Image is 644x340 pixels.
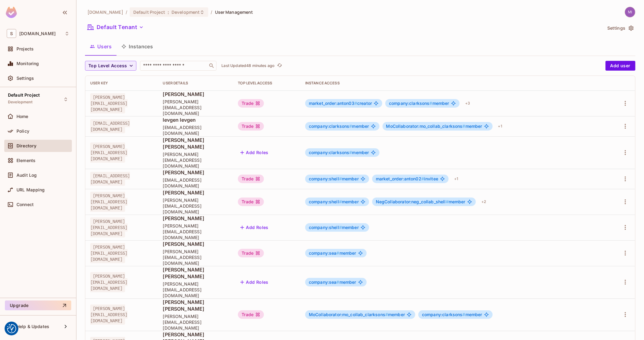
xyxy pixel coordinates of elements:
[90,142,128,163] span: [PERSON_NAME][EMAIL_ADDRESS][DOMAIN_NAME]
[349,150,352,155] span: #
[90,217,128,238] span: [PERSON_NAME][EMAIL_ADDRESS][DOMAIN_NAME]
[221,63,275,68] p: Last Updated 48 minutes ago
[386,124,465,129] span: MoCollaborator:mo_collab_clarksons
[376,176,424,181] span: market_order:anton02
[309,250,339,256] span: company:sea
[90,172,130,186] span: [EMAIL_ADDRESS][DOMAIN_NAME]
[309,124,369,129] span: member
[309,101,372,106] span: creator
[496,121,505,131] div: + 1
[309,225,342,230] span: company:shell
[422,312,465,317] span: company:clarksons
[85,22,146,32] button: Default Tenant
[605,61,635,71] button: Add user
[17,173,37,178] span: Audit Log
[163,215,228,222] span: [PERSON_NAME]
[446,199,449,204] span: #
[17,129,29,134] span: Policy
[6,7,17,18] img: SReyMgAAAABJRU5ErkJggg==
[238,249,264,257] div: Trade
[17,202,34,207] span: Connect
[17,324,49,329] span: Help & Updates
[275,62,283,69] span: Click to refresh data
[276,62,283,69] button: refresh
[339,176,342,181] span: #
[90,192,128,212] span: [PERSON_NAME][EMAIL_ADDRESS][DOMAIN_NAME]
[238,277,271,287] button: Add Roles
[238,148,271,157] button: Add Roles
[17,76,34,81] span: Settings
[309,251,356,256] span: member
[87,9,123,15] span: the active workspace
[126,9,127,15] li: /
[309,312,405,317] span: member
[90,119,130,133] span: [EMAIL_ADDRESS][DOMAIN_NAME]
[422,312,482,317] span: member
[7,324,16,333] img: Revisit consent button
[163,99,228,116] span: [PERSON_NAME][EMAIL_ADDRESS][DOMAIN_NAME]
[337,279,339,285] span: #
[386,124,482,129] span: member
[349,124,352,129] span: #
[8,93,40,98] span: Default Project
[421,176,424,181] span: #
[90,81,153,86] div: User Key
[8,100,33,105] span: Development
[309,279,339,285] span: company:sea
[163,151,228,169] span: [PERSON_NAME][EMAIL_ADDRESS][DOMAIN_NAME]
[163,241,228,247] span: [PERSON_NAME]
[305,81,601,86] div: Instance Access
[625,7,635,17] img: michal.wojcik@testshipping.com
[163,313,228,331] span: [PERSON_NAME][EMAIL_ADDRESS][DOMAIN_NAME]
[339,225,342,230] span: #
[339,199,342,204] span: #
[479,197,489,207] div: + 2
[163,81,228,86] div: User Details
[19,31,56,36] span: Workspace: sea.live
[163,124,228,136] span: [EMAIL_ADDRESS][DOMAIN_NAME]
[17,61,39,66] span: Monitoring
[238,310,264,319] div: Trade
[88,62,127,70] span: Top Level Access
[163,266,228,280] span: [PERSON_NAME] [PERSON_NAME]
[309,176,359,181] span: member
[238,122,264,131] div: Trade
[463,98,472,108] div: + 3
[238,175,264,183] div: Trade
[163,91,228,98] span: [PERSON_NAME]
[90,93,128,113] span: [PERSON_NAME][EMAIL_ADDRESS][DOMAIN_NAME]
[215,9,253,15] span: User Management
[7,29,16,38] span: S
[163,281,228,298] span: [PERSON_NAME][EMAIL_ADDRESS][DOMAIN_NAME]
[309,199,342,204] span: company:shell
[163,137,228,150] span: [PERSON_NAME] [PERSON_NAME]
[85,61,136,71] button: Top Level Access
[163,249,228,266] span: [PERSON_NAME][EMAIL_ADDRESS][DOMAIN_NAME]
[163,169,228,176] span: [PERSON_NAME]
[7,324,16,333] button: Consent Preferences
[238,198,264,206] div: Trade
[309,280,356,285] span: member
[452,174,461,184] div: + 1
[337,250,339,256] span: #
[5,301,71,310] button: Upgrade
[17,143,36,148] span: Directory
[163,177,228,189] span: [EMAIL_ADDRESS][DOMAIN_NAME]
[238,81,295,86] div: Top Level Access
[163,223,228,240] span: [PERSON_NAME][EMAIL_ADDRESS][DOMAIN_NAME]
[430,101,432,106] span: #
[309,150,352,155] span: company:clarksons
[90,272,128,292] span: [PERSON_NAME][EMAIL_ADDRESS][DOMAIN_NAME]
[163,299,228,312] span: [PERSON_NAME] [PERSON_NAME]
[309,124,352,129] span: company:clarksons
[463,124,465,129] span: #
[309,225,359,230] span: member
[17,158,35,163] span: Elements
[167,10,169,15] span: :
[17,46,34,51] span: Projects
[309,150,369,155] span: member
[17,114,28,119] span: Home
[172,9,200,15] span: Development
[309,101,357,106] span: market_order:anton03
[385,312,388,317] span: #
